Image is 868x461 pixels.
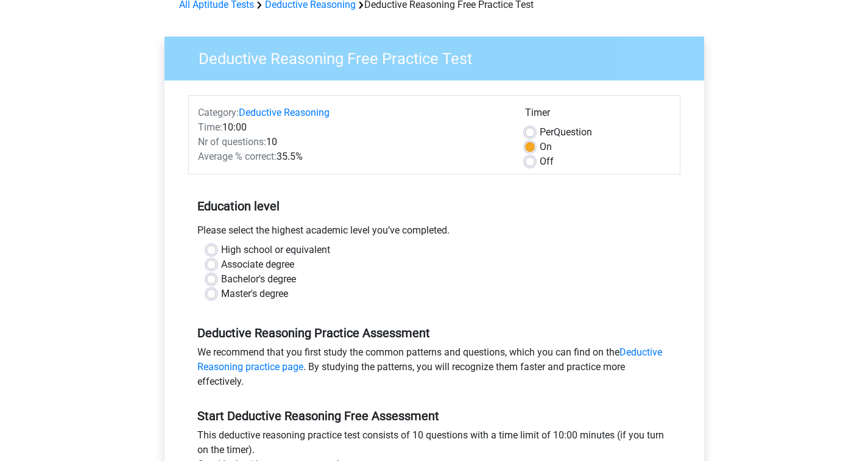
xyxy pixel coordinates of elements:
[198,121,222,133] span: Time:
[197,194,671,218] h5: Education level
[221,257,294,272] label: Associate degree
[221,272,296,287] label: Bachelor's degree
[540,125,592,140] label: Question
[189,120,516,135] div: 10:00
[188,345,680,394] div: We recommend that you first study the common patterns and questions, which you can find on the . ...
[198,107,239,118] span: Category:
[221,243,330,257] label: High school or equivalent
[540,140,552,154] label: On
[540,126,554,138] span: Per
[540,154,554,169] label: Off
[221,287,288,301] label: Master's degree
[197,409,671,423] h5: Start Deductive Reasoning Free Assessment
[239,107,330,118] a: Deductive Reasoning
[184,45,695,68] h3: Deductive Reasoning Free Practice Test
[189,135,516,149] div: 10
[197,326,671,340] h5: Deductive Reasoning Practice Assessment
[198,136,266,148] span: Nr of questions:
[525,105,671,125] div: Timer
[189,149,516,164] div: 35.5%
[188,223,680,243] div: Please select the highest academic level you’ve completed.
[198,151,277,162] span: Average % correct:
